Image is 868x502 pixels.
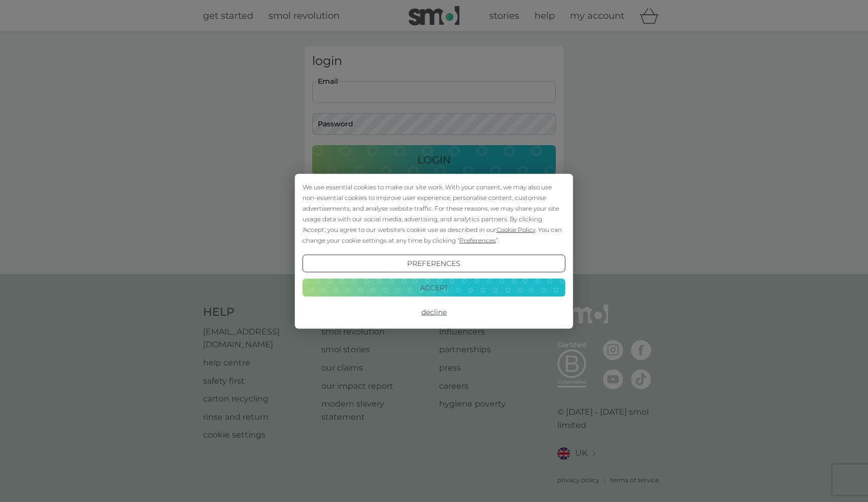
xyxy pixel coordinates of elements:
button: Accept [303,279,565,297]
button: Decline [303,303,565,321]
div: We use essential cookies to make our site work. With your consent, we may also use non-essential ... [303,181,565,245]
button: Preferences [303,254,565,273]
span: Cookie Policy [496,225,536,233]
span: Preferences [459,236,496,244]
div: Cookie Consent Prompt [295,174,573,328]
